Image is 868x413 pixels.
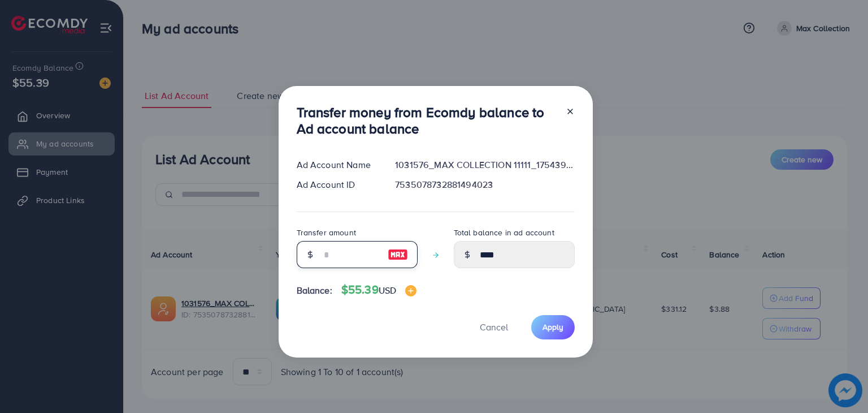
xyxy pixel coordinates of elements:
[297,227,356,238] label: Transfer amount
[480,321,508,333] span: Cancel
[297,104,557,137] h3: Transfer money from Ecomdy balance to Ad account balance
[379,284,396,296] span: USD
[542,321,563,333] span: Apply
[386,178,583,191] div: 7535078732881494023
[386,158,583,171] div: 1031576_MAX COLLECTION 11111_1754397364319
[288,178,387,191] div: Ad Account ID
[454,227,554,238] label: Total balance in ad account
[405,285,416,296] img: image
[466,315,522,339] button: Cancel
[531,315,575,339] button: Apply
[297,284,332,297] span: Balance:
[288,158,387,171] div: Ad Account Name
[341,283,416,297] h4: $55.39
[388,248,408,261] img: image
